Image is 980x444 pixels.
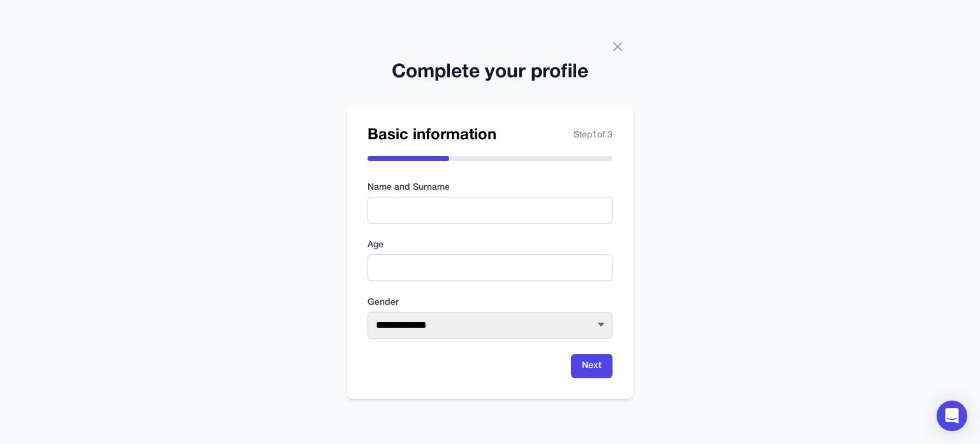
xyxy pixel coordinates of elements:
h2: Complete your profile [347,61,633,84]
span: Step 1 of 3 [574,129,612,142]
button: Next [571,354,612,378]
label: Gender [367,296,612,309]
label: Age [367,239,612,252]
h2: Basic information [367,125,496,146]
div: Open Intercom Messenger [937,401,967,431]
label: Name and Surname [367,181,612,194]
